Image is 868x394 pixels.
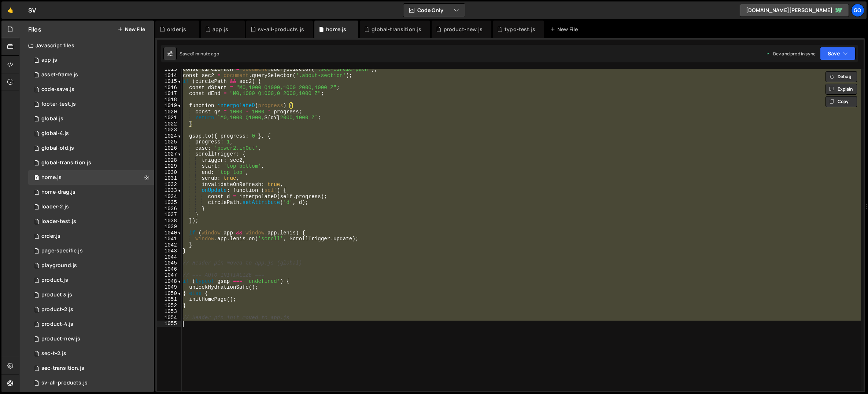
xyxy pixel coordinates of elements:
div: 1034 [157,194,182,200]
div: 1028 [157,157,182,164]
button: Debug [825,71,857,82]
div: 1047 [157,272,182,278]
div: SV [28,6,36,15]
div: 1016 [157,85,182,91]
a: [DOMAIN_NAME][PERSON_NAME] [740,4,849,17]
div: 1025 [157,139,182,145]
div: sec-t-2.js [41,350,66,357]
button: Code Only [403,4,465,17]
div: 1020 [157,109,182,115]
div: 14248/37239.js [28,288,154,302]
div: 1036 [157,206,182,212]
div: 1053 [157,309,182,315]
div: page-specific.js [41,248,83,254]
div: 1021 [157,115,182,121]
div: order.js [167,26,186,33]
div: 1022 [157,121,182,127]
div: product-new.js [41,336,80,342]
div: 14248/44462.js [28,97,154,112]
div: 14248/40451.js [28,346,154,361]
div: 1039 [157,224,182,230]
div: 14248/36682.js [28,376,154,390]
div: home.js [41,174,62,181]
a: go [851,4,864,17]
a: 🤙 [1,1,19,19]
div: 14248/44943.js [28,68,154,82]
div: product.js [41,277,68,284]
div: 14248/37799.js [28,112,154,126]
div: 14248/38021.js [28,82,154,97]
div: 1014 [157,73,182,79]
div: 14248/36733.js [28,258,154,273]
div: 1 minute ago [193,51,219,57]
div: 14248/40457.js [28,185,154,200]
div: 1042 [157,242,182,248]
div: 1019 [157,103,182,109]
div: 14248/38114.js [28,317,154,332]
div: playground.js [41,262,77,269]
div: 1017 [157,91,182,97]
div: global.js [41,116,63,122]
div: loader-test.js [41,218,76,225]
div: 1050 [157,291,182,297]
div: Saved [180,51,219,57]
div: 14248/37746.js [28,244,154,258]
div: 1055 [157,321,182,327]
button: Copy [825,96,857,107]
div: 14248/41685.js [28,156,154,170]
div: product-4.js [41,321,73,328]
div: 1018 [157,97,182,103]
div: 14248/39945.js [28,332,154,346]
div: 1043 [157,248,182,254]
div: Javascript files [19,38,154,53]
div: 1026 [157,145,182,152]
div: 14248/37029.js [28,273,154,288]
div: 14248/42454.js [28,214,154,229]
div: Dev and prod in sync [766,51,816,57]
div: 1038 [157,218,182,224]
div: home-drag.js [41,189,75,196]
div: 1052 [157,303,182,309]
div: loader-2.js [41,204,69,210]
div: 1048 [157,278,182,285]
div: app.js [41,57,57,63]
div: 14248/38116.js [28,126,154,141]
div: 1030 [157,169,182,176]
div: 1035 [157,200,182,206]
div: 1031 [157,175,182,182]
div: 1041 [157,236,182,242]
div: 1013 [157,66,182,73]
button: Save [820,47,856,60]
div: 14248/40432.js [28,361,154,376]
div: 1045 [157,260,182,266]
div: 1027 [157,151,182,157]
div: 1029 [157,163,182,169]
div: app.js [213,26,228,33]
div: global-old.js [41,145,74,152]
div: code-save.js [41,86,74,93]
span: 1 [34,175,39,181]
div: product-2.js [41,306,73,313]
div: product-new.js [444,26,483,33]
div: 1049 [157,284,182,291]
div: home.js [326,26,346,33]
div: 14248/41299.js [28,229,154,244]
div: 1040 [157,230,182,236]
div: 1051 [157,296,182,303]
div: product 3.js [41,292,72,298]
div: 1032 [157,182,182,188]
div: global-4.js [41,130,69,137]
div: 1033 [157,187,182,194]
div: sec-transition.js [41,365,84,372]
div: global-transition.js [41,160,91,166]
div: 14248/38152.js [28,53,154,68]
div: typo-test.js [505,26,535,33]
div: sv-all-products.js [258,26,304,33]
div: 1024 [157,133,182,139]
div: 14248/37414.js [28,141,154,156]
div: New File [550,26,581,33]
div: 14248/38890.js [28,170,154,185]
div: footer-test.js [41,101,76,107]
div: 14248/42526.js [28,200,154,214]
button: Explain [825,84,857,95]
